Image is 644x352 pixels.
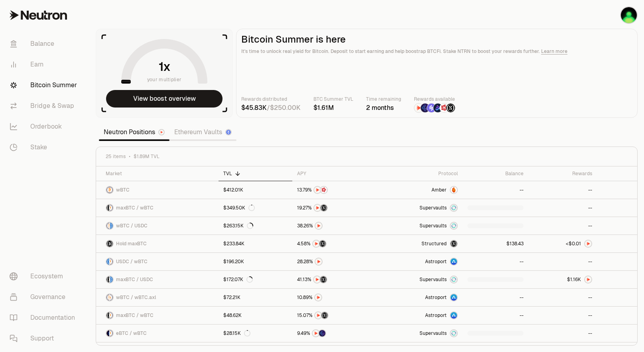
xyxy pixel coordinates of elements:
a: -- [528,307,597,324]
a: Support [3,328,86,349]
a: SupervaultsSupervaults [377,325,463,342]
a: Neutron Positions [99,124,169,140]
a: $349.50K [219,199,292,217]
img: NTRN [414,104,423,112]
a: NTRN [292,253,377,270]
img: NTRN [313,241,319,247]
a: NTRNStructured Points [292,199,377,217]
a: $172.07K [219,271,292,288]
img: Supervaults [451,205,457,211]
a: -- [463,253,528,270]
span: Amber [431,187,447,193]
a: Astroport [377,289,463,306]
div: $48.62K [223,312,242,319]
span: Supervaults [419,330,447,336]
span: wBTC [116,187,130,193]
img: Structured Points [319,241,326,247]
img: Structured Points [321,205,327,211]
div: $172.07K [223,276,253,283]
a: NTRN Logo [528,271,597,288]
a: NTRNEtherFi Points [292,325,377,342]
img: NTRN [313,330,319,336]
a: USDC LogowBTC LogoUSDC / wBTC [96,253,219,270]
div: $263.15K [223,223,253,229]
a: $48.62K [219,307,292,324]
img: Supervaults [451,330,457,336]
a: -- [528,289,597,306]
button: View boost overview [106,90,223,108]
div: $72.21K [223,294,240,301]
p: Time remaining [366,95,401,103]
a: maxBTC LogowBTC LogomaxBTC / wBTC [96,199,219,217]
h2: Bitcoin Summer is here [241,34,632,45]
img: maxBTC Logo [106,276,109,283]
img: maxBTC Logo [106,241,113,247]
img: EtherFi Points [319,330,325,336]
a: NTRN Logo [528,235,597,252]
button: NTRNEtherFi Points [297,329,372,337]
img: NTRN Logo [585,276,591,283]
span: Supervaults [419,205,447,211]
img: NTRN [315,258,322,265]
span: eBTC / wBTC [116,330,147,336]
p: Rewards distributed [241,95,301,103]
a: maxBTC LogowBTC LogomaxBTC / wBTC [96,307,219,324]
span: maxBTC / wBTC [116,205,154,211]
div: Rewards [533,170,592,177]
img: USDC Logo [110,276,113,283]
button: NTRNMars Fragments [297,186,372,194]
a: Learn more [541,48,567,55]
a: -- [463,307,528,324]
a: Bitcoin Summer [3,75,86,96]
img: USDC Logo [110,223,113,229]
a: -- [528,325,597,342]
img: NTRN [315,312,321,319]
img: NTRN [315,294,321,301]
span: Astroport [425,258,447,265]
a: $412.01K [219,181,292,199]
img: Supervaults [451,223,457,229]
img: Bedrock Diamonds [433,104,442,112]
a: Ethereum Vaults [169,124,236,140]
a: NTRNStructured Points [292,235,377,252]
a: -- [528,217,597,235]
a: $72.21K [219,289,292,306]
span: wBTC / USDC [116,223,148,229]
img: NTRN [315,223,322,229]
p: It's time to unlock real yield for Bitcoin. Deposit to start earning and help boostrap BTCFi. Sta... [241,47,632,55]
img: Structured Points [321,312,328,319]
a: SupervaultsSupervaults [377,199,463,217]
span: USDC / wBTC [116,258,148,265]
div: $349.50K [223,205,255,211]
button: NTRNStructured Points [297,204,372,212]
a: $233.84K [219,235,292,252]
img: Mars Fragments [321,187,327,193]
a: Documentation [3,307,86,328]
a: NTRN [292,217,377,235]
img: wBTC Logo [106,187,113,193]
div: $196.20K [223,258,244,265]
a: NTRNStructured Points [292,307,377,324]
span: 25 items [106,153,126,160]
a: wBTC LogoUSDC LogowBTC / USDC [96,217,219,235]
a: Balance [3,33,86,54]
span: Structured [421,241,447,247]
span: maxBTC / wBTC [116,312,154,319]
a: $28.15K [219,325,292,342]
img: Supervaults [451,276,457,283]
a: wBTC LogowBTC.axl LogowBTC / wBTC.axl [96,289,219,306]
button: NTRN [297,222,372,230]
img: wBTC Logo [110,330,113,336]
a: Astroport [377,307,463,324]
a: eBTC LogowBTC LogoeBTC / wBTC [96,325,219,342]
img: wBTC Logo [106,294,109,301]
img: NTRN [314,205,321,211]
img: eBTC Logo [106,330,109,336]
img: wBTC Logo [110,258,113,265]
a: -- [528,199,597,217]
button: NTRNStructured Points [297,276,372,284]
img: Structured Points [446,104,455,112]
a: NTRNStructured Points [292,271,377,288]
img: maxBTC [451,241,457,247]
a: $263.15K [219,217,292,235]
